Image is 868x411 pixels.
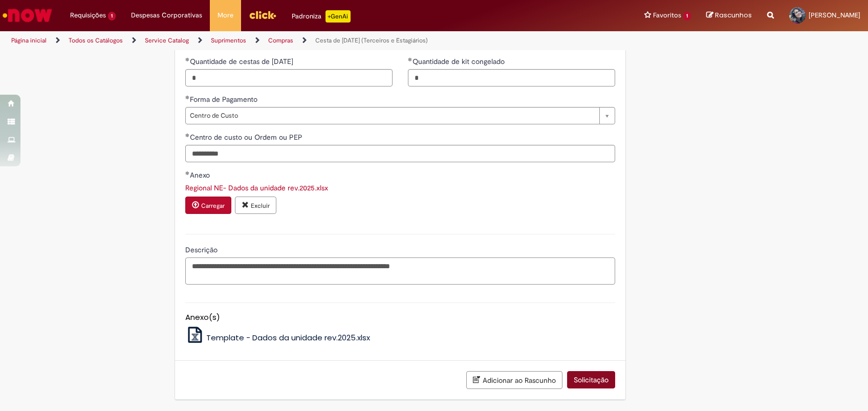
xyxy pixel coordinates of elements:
img: ServiceNow [1,5,54,26]
button: Solicitação [567,371,615,388]
span: Requisições [70,10,106,20]
span: Rascunhos [715,10,752,20]
span: Template - Dados da unidade rev.2025.xlsx [206,332,370,343]
input: Centro de custo ou Ordem ou PEP [185,145,615,162]
input: Quantidade de kit congelado [408,69,615,86]
span: Anexo [190,170,212,180]
small: Excluir [251,202,270,210]
span: Descrição [185,245,220,254]
textarea: Descrição [185,257,615,285]
span: Quantidade de cestas de [DATE] [190,57,295,66]
span: 1 [683,12,691,20]
a: Download de Regional NE- Dados da unidade rev.2025.xlsx [185,183,328,192]
a: Página inicial [11,36,47,45]
button: Adicionar ao Rascunho [466,371,562,389]
input: Quantidade de cestas de natal [185,69,393,86]
img: click_logo_yellow_360x200.png [249,7,276,23]
div: Padroniza [292,10,351,23]
span: More [218,10,233,20]
a: Template - Dados da unidade rev.2025.xlsx [185,332,371,343]
a: Compras [268,36,293,45]
h5: Anexo(s) [185,313,615,322]
small: Carregar [201,202,225,210]
span: Obrigatório Preenchido [185,133,190,137]
span: 1 [108,12,116,20]
span: Obrigatório Preenchido [185,171,190,175]
span: Forma de Pagamento [190,95,259,104]
button: Carregar anexo de Anexo Required [185,197,231,214]
p: +GenAi [325,10,351,23]
button: Excluir anexo Regional NE- Dados da unidade rev.2025.xlsx [235,197,276,214]
a: Todos os Catálogos [69,36,123,45]
span: Obrigatório Preenchido [185,95,190,99]
a: Service Catalog [145,36,189,45]
a: Cesta de [DATE] (Terceiros e Estagiários) [315,36,428,45]
a: Suprimentos [211,36,246,45]
ul: Trilhas de página [8,31,571,50]
span: Centro de Custo [190,107,594,124]
a: Rascunhos [706,11,752,20]
span: [PERSON_NAME] [809,11,860,19]
span: Obrigatório Preenchido [408,57,413,61]
span: Despesas Corporativas [131,10,202,20]
span: Quantidade de kit congelado [413,57,507,66]
span: Obrigatório Preenchido [185,57,190,61]
span: Favoritos [653,10,681,20]
span: Centro de custo ou Ordem ou PEP [190,133,305,142]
